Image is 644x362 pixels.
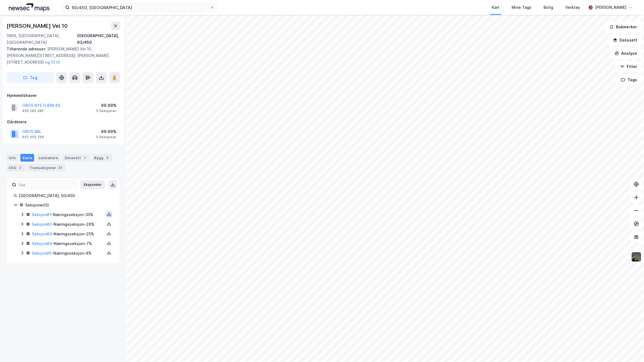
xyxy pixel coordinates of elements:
button: Analyse [610,48,642,59]
div: [GEOGRAPHIC_DATA], 93/450 [19,192,113,199]
div: 0956, [GEOGRAPHIC_DATA], [GEOGRAPHIC_DATA] [7,32,77,46]
div: - Næringsseksjon - 7% [32,240,105,247]
div: Kart [492,4,500,11]
div: 2 [17,165,23,170]
img: 9k= [631,252,642,262]
button: Datasett [608,35,642,46]
div: - Næringsseksjon - 8% [32,250,105,257]
div: 99.99% [96,128,116,135]
div: Eiere [20,154,34,162]
div: ESG [7,164,25,172]
div: Seksjoner ( 5 ) [25,202,113,208]
div: [GEOGRAPHIC_DATA], 93/450 [77,32,120,46]
div: Mine Tags [512,4,531,11]
div: [PERSON_NAME] Vei 10 [7,21,69,30]
div: 5 Seksjoner [96,109,116,113]
div: Info [7,154,18,162]
div: 935 283 280 [22,109,44,113]
div: Datasett [62,154,90,162]
div: - Næringsseksjon - 35% [32,211,105,218]
div: Bygg [92,154,112,162]
div: 937 052 766 [22,135,44,139]
button: Tags [616,74,642,85]
input: Søk på adresse, matrikkel, gårdeiere, leietakere eller personer [70,3,210,12]
div: 99.99% [96,102,116,109]
button: Tag [7,72,54,83]
a: Seksjon#3 [32,232,52,236]
a: Seksjon#5 [32,251,51,255]
a: Seksjon#4 [32,241,52,246]
div: Gårdeiere [7,119,120,125]
span: Tilhørende adresser: [7,47,47,51]
button: Filter [615,61,642,72]
div: Verktøy [565,4,580,11]
div: Kontrollprogram for chat [616,336,644,362]
div: [PERSON_NAME] Vei 10, [PERSON_NAME][STREET_ADDRESS], [PERSON_NAME][STREET_ADDRESS] [7,46,116,66]
div: Leietakere [36,154,60,162]
div: Hjemmelshaver [7,92,120,99]
div: - Næringsseksjon - 26% [32,221,105,228]
div: - Næringsseksjon - 25% [32,231,105,237]
img: logo.a4113a55bc3d86da70a041830d287a7e.svg [9,3,50,12]
button: Ekspander [80,180,105,189]
div: Bolig [544,4,553,11]
div: 3 [105,155,110,160]
input: Søk [16,181,77,189]
a: Seksjon#1 [32,212,51,217]
a: Seksjon#2 [32,222,52,227]
div: 5 Seksjoner [96,135,116,139]
button: Bokmerker [605,21,642,32]
div: 1 [82,155,88,160]
iframe: Chat Widget [616,336,644,362]
div: 23 [57,165,63,170]
div: [PERSON_NAME] [595,4,626,11]
div: Transaksjoner [27,164,66,172]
